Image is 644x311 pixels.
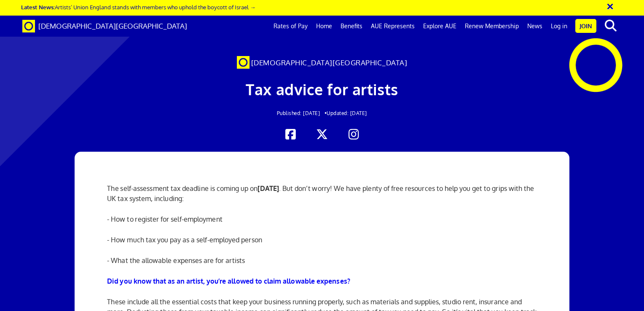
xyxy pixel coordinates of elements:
[523,16,547,37] a: News
[38,21,187,30] span: [DEMOGRAPHIC_DATA][GEOGRAPHIC_DATA]
[107,215,222,223] span: - How to register for self-employment
[598,17,624,35] button: search
[258,184,279,193] strong: [DATE]
[251,58,408,67] span: [DEMOGRAPHIC_DATA][GEOGRAPHIC_DATA]
[107,256,245,265] span: - What the allowable expenses are for artists
[336,16,367,37] a: Benefits
[312,16,336,37] a: Home
[124,110,520,116] h2: Updated: [DATE]
[277,110,327,116] span: Published: [DATE] •
[16,16,193,37] a: Brand [DEMOGRAPHIC_DATA][GEOGRAPHIC_DATA]
[21,3,55,11] strong: Latest News:
[575,19,596,33] a: Join
[107,236,262,244] span: - How much tax you pay as a self-employed person
[107,184,534,203] span: The self-assessment tax deadline is coming up on . But don’t worry! We have plenty of free resour...
[461,16,523,37] a: Renew Membership
[107,277,350,285] strong: Did you know that as an artist, you’re allowed to claim allowable expenses?
[367,16,419,37] a: AUE Represents
[547,16,572,37] a: Log in
[246,80,398,99] span: Tax advice for artists
[269,16,312,37] a: Rates of Pay
[419,16,461,37] a: Explore AUE
[21,3,255,11] a: Latest News:Artists’ Union England stands with members who uphold the boycott of Israel →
